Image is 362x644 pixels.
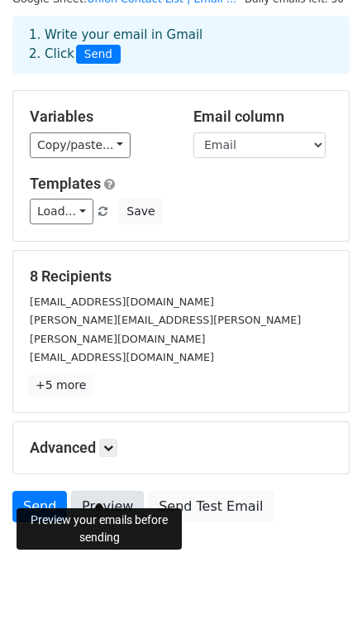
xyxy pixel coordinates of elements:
[30,351,214,363] small: [EMAIL_ADDRESS][DOMAIN_NAME]
[30,175,101,192] a: Templates
[30,439,332,457] h5: Advanced
[30,132,131,158] a: Copy/paste...
[30,296,214,308] small: [EMAIL_ADDRESS][DOMAIN_NAME]
[30,199,93,224] a: Load...
[30,267,332,286] h5: 8 Recipients
[12,491,67,522] a: Send
[76,45,121,65] span: Send
[279,565,362,644] iframe: Chat Widget
[30,108,169,126] h5: Variables
[17,26,345,64] div: 1. Write your email in Gmail 2. Click
[71,491,144,522] a: Preview
[17,508,182,550] div: Preview your emails before sending
[193,108,332,126] h5: Email column
[30,375,92,396] a: +5 more
[30,314,301,345] small: [PERSON_NAME][EMAIL_ADDRESS][PERSON_NAME][PERSON_NAME][DOMAIN_NAME]
[119,199,162,224] button: Save
[148,491,274,522] a: Send Test Email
